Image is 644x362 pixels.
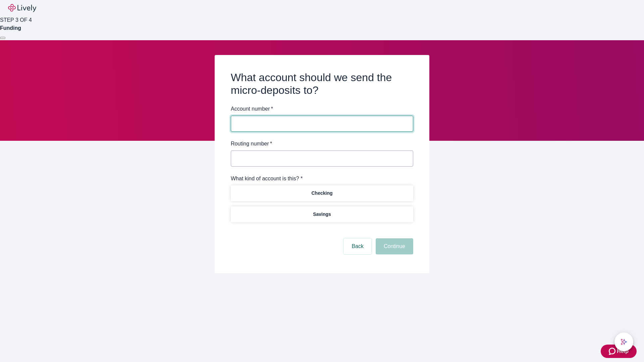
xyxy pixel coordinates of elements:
[621,339,627,345] svg: Lively AI Assistant
[231,175,303,183] label: What kind of account is this? *
[231,140,272,148] label: Routing number
[231,185,413,201] button: Checking
[231,71,413,97] h2: What account should we send the micro-deposits to?
[609,347,617,355] svg: Zendesk support icon
[601,345,637,358] button: Zendesk support iconHelp
[617,347,629,355] span: Help
[614,333,633,351] button: chat
[8,4,36,12] img: Lively
[231,206,413,222] button: Savings
[231,105,273,113] label: Account number
[313,211,331,218] p: Savings
[343,238,372,254] button: Back
[311,190,332,197] p: Checking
